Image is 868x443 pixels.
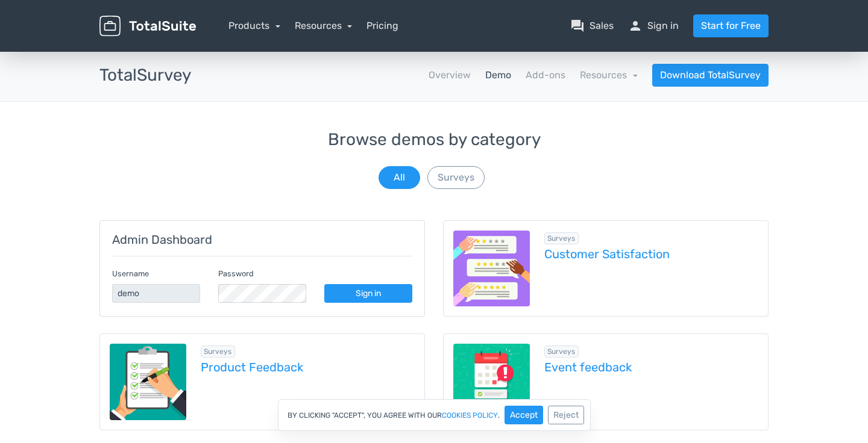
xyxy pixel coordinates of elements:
[453,344,530,420] img: event-feedback.png.webp
[526,68,565,82] a: Add-ons
[453,231,530,307] img: customer-satisfaction.png.webp
[427,166,485,189] button: Surveys
[278,399,591,431] div: By clicking "Accept", you agree with our .
[99,16,196,37] img: TotalSuite for WordPress
[570,19,614,33] a: question_answerSales
[442,412,498,419] a: cookies policy
[201,345,236,358] span: Browse all in Surveys
[366,19,398,33] a: Pricing
[652,64,769,87] a: Download TotalSurvey
[99,66,191,85] h3: TotalSurvey
[544,361,759,374] a: Event feedback
[544,232,579,244] span: Browse all in Surveys
[548,406,584,424] button: Reject
[295,20,353,31] a: Resources
[112,268,149,279] label: Username
[693,14,769,37] a: Start for Free
[580,69,638,81] a: Resources
[485,68,511,82] a: Demo
[112,233,412,246] h5: Admin Dashboard
[379,166,420,189] button: All
[505,406,543,424] button: Accept
[201,361,415,374] a: Product Feedback
[429,68,471,82] a: Overview
[324,284,412,303] a: Sign in
[228,20,280,31] a: Products
[110,344,186,420] img: product-feedback-1.png.webp
[218,268,254,279] label: Password
[570,19,585,33] span: question_answer
[99,131,769,149] h3: Browse demos by category
[544,345,579,358] span: Browse all in Surveys
[628,19,643,33] span: person
[628,19,679,33] a: personSign in
[544,247,759,261] a: Customer Satisfaction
